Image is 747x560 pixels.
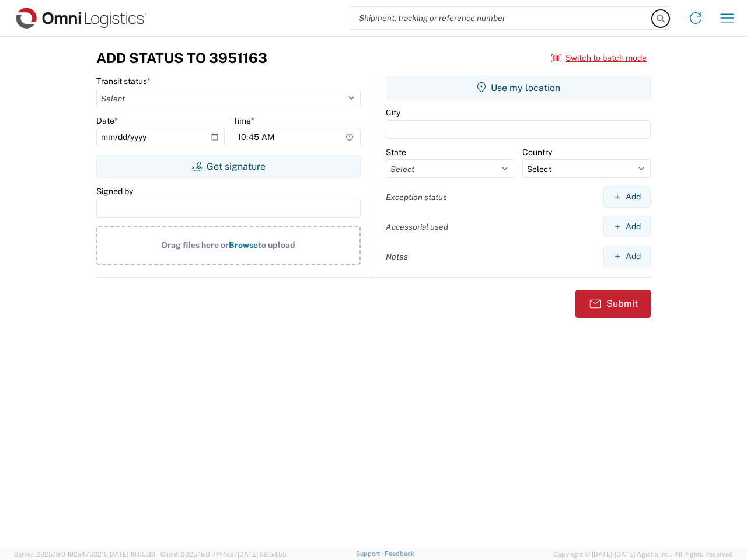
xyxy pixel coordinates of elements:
[575,290,651,318] button: Submit
[108,551,155,558] span: [DATE] 10:05:38
[96,116,118,126] label: Date
[603,246,651,267] button: Add
[603,216,651,237] button: Add
[386,76,651,99] button: Use my location
[233,116,254,126] label: Time
[96,76,151,86] label: Transit status
[162,240,229,250] span: Drag files here or
[553,549,733,559] span: Copyright © [DATE]-[DATE] Agistix Inc., All Rights Reserved
[551,48,647,68] button: Switch to batch mode
[238,551,287,558] span: [DATE] 09:58:55
[522,147,552,157] label: Country
[386,107,400,118] label: City
[96,186,133,197] label: Signed by
[14,551,155,558] span: Server: 2025.19.0-192a4753216
[96,155,361,178] button: Get signature
[386,147,406,157] label: State
[386,192,447,202] label: Exception status
[386,251,408,262] label: Notes
[356,550,385,557] a: Support
[160,551,287,558] span: Client: 2025.19.0-7f44ea7
[258,240,295,250] span: to upload
[386,222,448,232] label: Accessorial used
[229,240,258,250] span: Browse
[603,186,651,208] button: Add
[350,7,652,29] input: Shipment, tracking or reference number
[96,50,267,66] h3: Add Status to 3951163
[385,550,414,557] a: Feedback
